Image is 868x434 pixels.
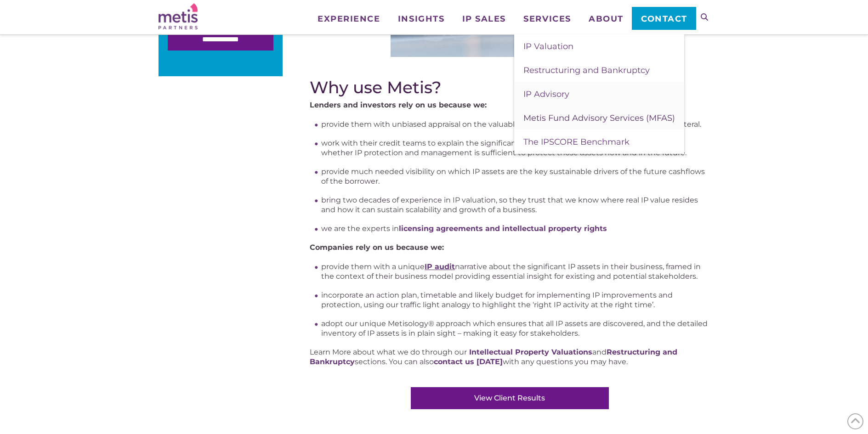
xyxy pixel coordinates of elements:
[434,357,503,366] a: contact us [DATE]
[310,348,677,366] a: Restructuring and Bankruptcy
[310,347,709,366] p: Learn More about what we do through our and sections. You can also with any questions you may have.
[321,167,709,186] li: provide much needed visibility on which IP assets are the key sustainable drivers of the future c...
[514,130,684,154] a: The IPSCORE Benchmark
[523,65,650,75] span: Restructuring and Bankruptcy
[523,137,630,147] span: The IPSCORE Benchmark
[514,82,684,106] a: IP Advisory
[321,119,709,129] li: provide them with unbiased appraisal on the valuable IP assets that the company can offer as coll...
[310,78,709,97] h2: Why use Metis?
[523,15,571,23] span: Services
[514,58,684,82] a: Restructuring and Bankruptcy
[321,195,709,214] li: bring two decades of experience in IP valuation, so they trust that we know where real IP value r...
[411,387,609,409] a: View Client Results
[523,89,569,99] span: IP Advisory
[321,224,709,233] li: we are the experts in
[159,3,198,29] img: Metis Partners
[310,243,444,252] strong: Companies rely on us because we:
[514,106,684,130] a: Metis Fund Advisory Services (MFAS)
[399,224,607,233] a: licensing agreements and intellectual property rights
[321,262,709,281] li: provide them with a unique narrative about the significant IP assets in their business, framed in...
[847,413,863,429] span: Back to Top
[321,138,709,158] li: work with their credit teams to explain the significance of the IP and provide an expert opinion ...
[398,15,444,23] span: Insights
[589,15,624,23] span: About
[462,15,506,23] span: IP Sales
[523,113,675,123] span: Metis Fund Advisory Services (MFAS)
[321,319,709,338] li: adopt our unique Metisology® approach which ensures that all IP assets are discovered, and the de...
[318,15,380,23] span: Experience
[310,101,487,109] strong: Lenders and investors rely on us because we:
[469,348,592,356] a: Intellectual Property Valuations
[632,7,696,30] a: Contact
[514,34,684,58] a: IP Valuation
[321,290,709,310] li: incorporate an action plan, timetable and likely budget for implementing IP improvements and prot...
[641,15,687,23] span: Contact
[425,262,455,271] a: IP audit
[523,41,573,51] span: IP Valuation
